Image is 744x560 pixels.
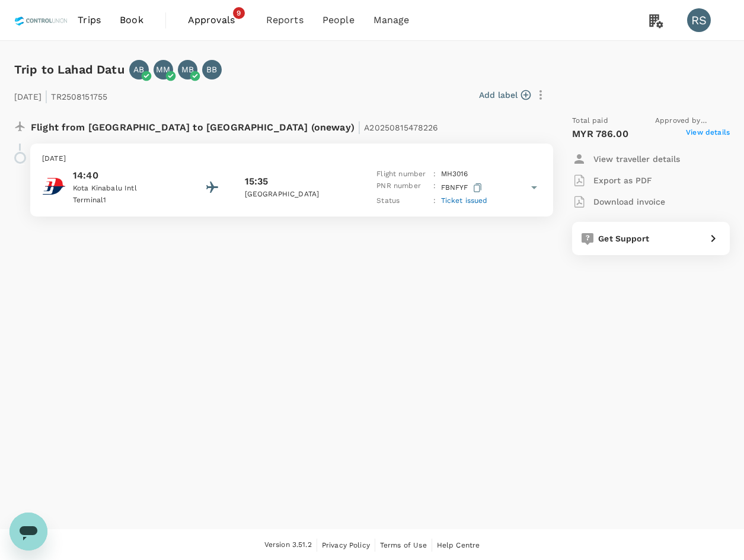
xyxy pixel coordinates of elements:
span: A20250815478226 [364,123,438,132]
p: 14:40 [73,168,180,183]
iframe: Button to launch messaging window [9,513,47,551]
p: Status [376,195,429,207]
span: Total paid [572,115,608,127]
p: BB [206,63,217,75]
span: View details [686,127,730,141]
p: MM [156,63,170,75]
p: : [433,168,436,180]
span: Trips [78,13,101,27]
span: Approvals [188,13,247,27]
span: Terms of Use [380,541,427,549]
p: : [433,180,436,195]
button: Add label [479,89,531,101]
p: PNR number [376,180,429,195]
p: [GEOGRAPHIC_DATA] [245,189,352,201]
p: MH 3016 [441,168,468,180]
p: View traveller details [593,153,680,165]
span: People [322,13,355,27]
p: Terminal 1 [73,195,180,206]
p: MB [181,63,194,75]
p: FBNFYF [441,180,484,195]
p: 15:35 [245,174,269,189]
img: Control Union Malaysia Sdn. Bhd. [14,7,68,33]
p: Flight number [376,168,429,180]
img: Malaysia Airlines [42,174,66,198]
a: Help Centre [437,539,480,552]
div: RS [687,8,711,32]
a: Privacy Policy [322,539,370,552]
h6: Trip to Lahad Datu [14,60,124,79]
p: AB [133,63,144,75]
button: Export as PDF [572,170,652,191]
span: Help Centre [437,541,480,549]
span: Reports [266,13,304,27]
button: Download invoice [572,191,665,212]
p: Export as PDF [593,174,652,186]
p: MYR 786.00 [572,127,628,141]
span: 9 [233,7,245,19]
span: Approved by [655,115,730,127]
p: Download invoice [593,196,665,208]
span: Version 3.51.2 [264,539,312,551]
button: View traveller details [572,148,680,170]
span: | [44,88,48,104]
a: Terms of Use [380,539,427,552]
p: [DATE] [42,153,541,165]
p: [DATE] TR2508151755 [14,84,107,106]
p: Flight from [GEOGRAPHIC_DATA] to [GEOGRAPHIC_DATA] (oneway) [31,115,439,136]
span: Privacy Policy [322,541,370,549]
span: Ticket issued [441,196,488,205]
span: Get Support [598,234,649,243]
span: Manage [373,13,410,27]
p: : [433,195,436,207]
p: Kota Kinabalu Intl [73,183,180,195]
span: Book [120,13,143,27]
span: | [357,119,361,135]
